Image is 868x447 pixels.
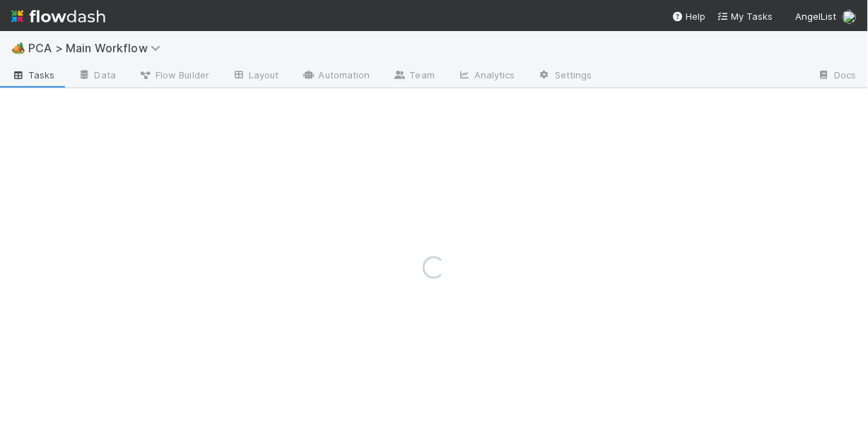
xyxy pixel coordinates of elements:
span: Tasks [11,68,55,82]
div: Help [672,9,706,23]
span: PCA > Main Workflow [28,41,168,55]
span: 🏕️ [11,42,25,54]
img: avatar_1c530150-f9f0-4fb8-9f5d-006d570d4582.png [843,10,857,24]
a: Team [382,65,446,88]
a: Analytics [446,65,527,88]
a: Settings [527,65,604,88]
a: Automation [291,65,382,88]
a: Layout [221,65,291,88]
span: My Tasks [717,11,773,22]
a: Flow Builder [127,65,221,88]
a: Docs [807,65,868,88]
a: My Tasks [717,9,773,23]
img: logo-inverted-e16ddd16eac7371096b0.svg [11,4,105,28]
span: AngelList [796,11,837,22]
a: Data [66,65,127,88]
span: Flow Builder [139,68,209,82]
